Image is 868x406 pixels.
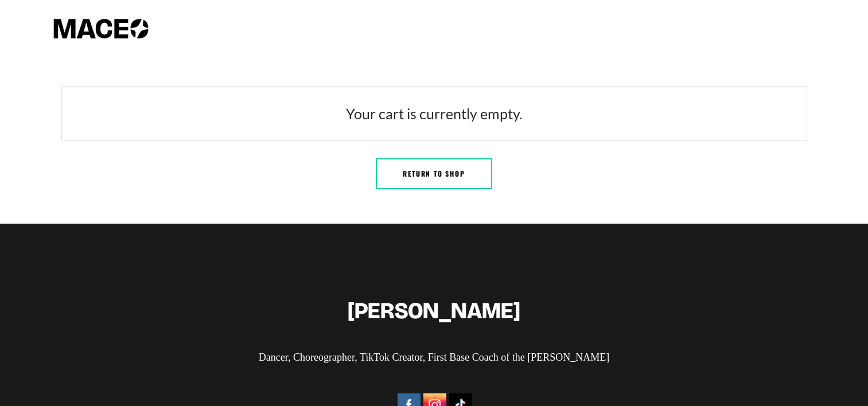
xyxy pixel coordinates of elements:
p: Dancer, Choreographer, TikTok Creator, First Base Coach of the [PERSON_NAME] [46,349,822,365]
a: Return to shop [376,158,492,189]
div: Your cart is currently empty. [61,86,807,141]
h2: [PERSON_NAME] [46,298,822,323]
